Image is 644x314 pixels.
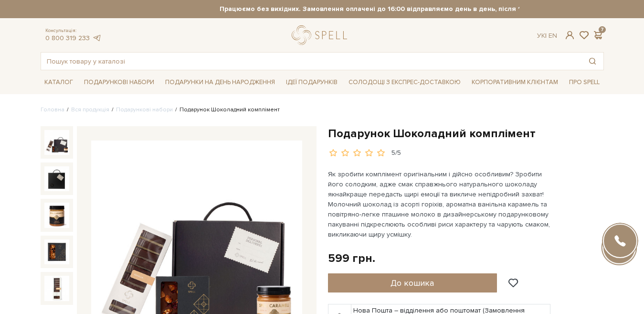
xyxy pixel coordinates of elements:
a: Головна [41,106,64,113]
img: Подарунок Шоколадний комплімент [44,166,69,191]
a: Подарункові набори [116,106,173,113]
li: Подарунок Шоколадний комплімент [173,106,280,114]
a: Вся продукція [71,106,109,113]
img: Подарунок Шоколадний комплімент [44,239,69,264]
div: 599 грн. [328,251,375,266]
span: | [545,32,547,40]
p: Як зробити комплімент оригінальним і дійсно особливим? Зробити його солодким, адже смак справжньо... [328,169,552,239]
a: 0 800 319 233 [45,34,90,42]
img: Подарунок Шоколадний комплімент [44,276,69,301]
span: До кошика [391,278,434,288]
span: Ідеї подарунків [282,75,341,90]
img: Подарунок Шоколадний комплімент [44,203,69,227]
a: telegram [92,34,102,42]
div: 5/5 [391,149,401,158]
span: Про Spell [565,75,603,90]
span: Консультація: [45,28,102,34]
input: Пошук товару у каталозі [41,53,581,70]
img: Подарунок Шоколадний комплімент [44,130,69,155]
button: Пошук товару у каталозі [581,53,603,70]
a: En [549,32,557,40]
h1: Подарунок Шоколадний комплімент [328,126,604,141]
div: Ук [537,32,557,40]
span: Подарункові набори [80,75,158,90]
span: Каталог [41,75,77,90]
button: До кошика [328,273,497,292]
a: Корпоративним клієнтам [468,74,562,90]
a: Солодощі з експрес-доставкою [345,74,465,90]
a: logo [292,25,351,45]
span: Подарунки на День народження [161,75,279,90]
